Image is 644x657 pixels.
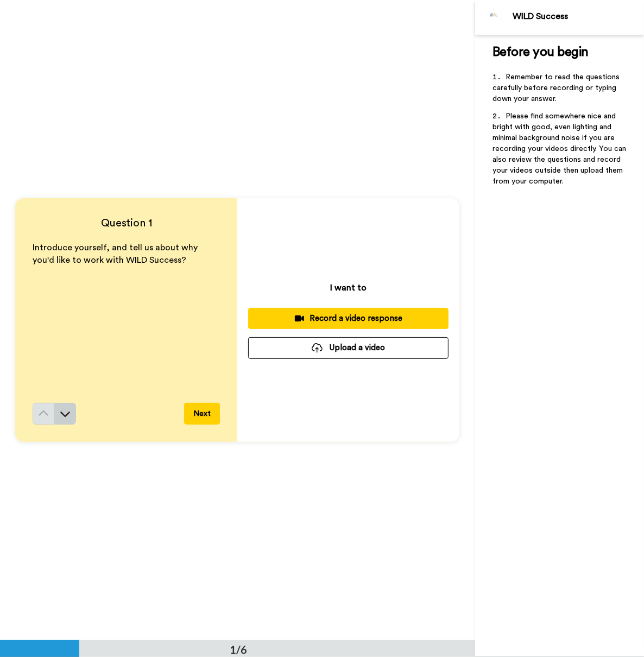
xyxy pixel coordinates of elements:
span: Please find somewhere nice and bright with good, even lighting and minimal background noise if yo... [493,112,628,185]
p: I want to [330,281,367,294]
span: Introduce yourself, and tell us about why you'd like to work with WILD Success? [33,243,200,264]
h4: Question 1 [33,216,220,231]
div: 1/6 [212,642,264,657]
img: Profile Image [481,4,507,30]
button: Upload a video [248,337,449,358]
div: WILD Success [513,11,643,22]
span: Before you begin [493,46,589,59]
button: Record a video response [248,308,449,329]
button: Next [184,403,220,425]
span: Remember to read the questions carefully before recording or typing down your answer. [493,73,622,103]
div: Record a video response [257,313,440,324]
